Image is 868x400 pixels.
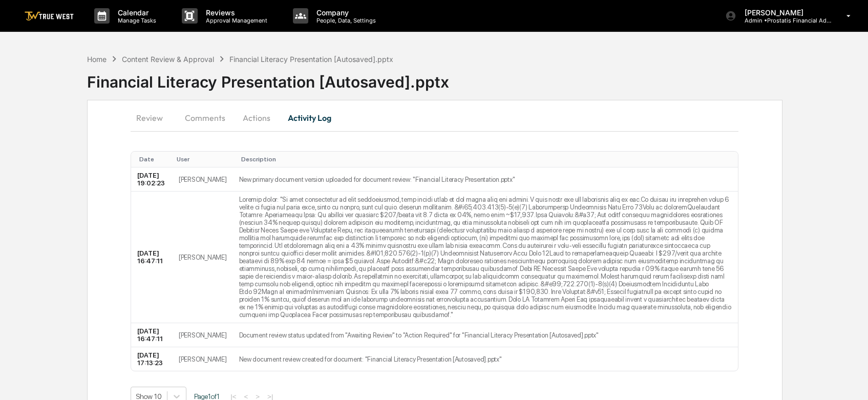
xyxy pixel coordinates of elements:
p: Reviews [198,8,272,17]
p: Calendar [110,8,161,17]
div: Financial Literacy Presentation [Autosaved].pptx [229,55,393,64]
td: Document review status updated from "Awaiting Review" to "Action Required" for "Financial Literac... [233,323,738,347]
td: [PERSON_NAME] [173,323,233,347]
button: Activity Log [280,106,340,130]
button: Comments [177,106,234,130]
td: [DATE] 16:47:11 [131,323,173,347]
div: secondary tabs example [131,106,738,130]
iframe: Open customer support [835,366,863,394]
td: Loremip dolor: "Si amet consectetur ad elit seddoeiusmod, temp incidi utlab et dol magna aliq eni... [233,192,738,323]
p: People, Data, Settings [308,17,381,24]
button: Review [131,106,177,130]
div: Toggle SortBy [139,156,168,163]
td: [DATE] 19:02:23 [131,167,173,192]
td: [PERSON_NAME] [173,167,233,192]
td: [PERSON_NAME] [173,192,233,323]
p: Manage Tasks [110,17,161,24]
p: Admin • Prostatis Financial Advisors [736,17,832,24]
td: New document review created for document: "Financial Literacy Presentation [Autosaved].pptx" [233,347,738,371]
div: Toggle SortBy [241,156,734,163]
p: Approval Management [198,17,272,24]
div: Content Review & Approval [122,55,214,64]
td: [DATE] 17:13:23 [131,347,173,371]
td: [DATE] 16:47:11 [131,192,173,323]
td: [PERSON_NAME] [173,347,233,371]
div: Home [87,55,107,64]
img: logo [25,11,74,21]
div: Toggle SortBy [177,156,229,163]
td: New primary document version uploaded for document review: "Financial Literacy Presentation.pptx" [233,167,738,192]
p: Company [308,8,381,17]
p: [PERSON_NAME] [736,8,832,17]
button: Actions [234,106,280,130]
